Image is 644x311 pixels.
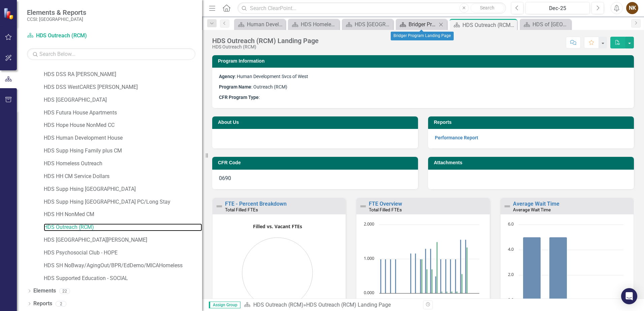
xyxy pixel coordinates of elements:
[391,32,454,40] div: Bridger Program Landing Page
[44,249,202,257] a: HDS Psychosocial Club - HOPE
[445,259,447,293] path: Q2-24, 1. Filled FTE.
[3,7,15,19] img: ClearPoint Strategy
[446,291,448,293] path: Q2-24, 0.05. Vacant FTE.
[503,202,511,210] img: Not Defined
[369,201,402,207] a: FTE Overview
[523,237,541,301] path: Q1-25, 5. Actual.
[385,259,386,293] path: Q2-21, 1. Filled FTE.
[480,5,494,10] span: Search
[434,120,631,125] h3: Reports
[44,147,202,155] a: HDS Supp Hsing Family plus CM
[626,2,638,14] button: NK
[359,202,367,210] img: Not Defined
[450,259,451,293] path: Q3-24, 1. Filled FTE.
[456,291,458,293] path: Q4-24, 0.05. Vacant FTE.
[253,223,302,230] text: Filled vs. Vacant FTEs
[397,20,437,29] a: Bridger Program Landing Page
[218,120,415,125] h3: About Us
[219,95,260,100] span: :
[549,237,567,301] path: Q2-25, 5. Actual.
[219,74,308,79] span: : Human Development Svcs of West
[521,20,569,29] a: HDS of [GEOGRAPHIC_DATA] - HH CM Service Dollars Landing Page
[430,249,431,293] path: Q3-23, 1.3. Filled FTE.
[219,95,259,100] strong: CFR Program Type
[390,259,391,293] path: Q3-21, 1. Filled FTE.
[528,4,587,12] div: Dec-25
[27,16,86,22] small: CCSI: [GEOGRAPHIC_DATA]
[225,201,287,207] a: FTE - Percent Breakdown
[44,198,202,206] a: HDS Supp Hsing [GEOGRAPHIC_DATA] PC/Long Stay
[435,135,478,140] a: Performance Report
[44,211,202,218] a: HDS HH NonMed CM
[369,207,402,212] small: Total Filled FTEs
[306,302,391,308] div: HDS Outreach (RCM) Landing Page
[380,259,382,293] path: Q1-21, 1. Filled FTE.
[355,20,391,29] div: HDS [GEOGRAPHIC_DATA] - HH NonMed CM Landing Page
[218,59,631,64] h3: Program Information
[244,301,418,309] div: »
[33,287,56,295] a: Elements
[455,259,456,293] path: Q4-24, 1. Filled FTE.
[44,275,202,282] a: HDS Supported Education - SOCIAL
[425,249,426,293] path: Q2-23, 1.3. Filled FTE.
[513,201,559,207] a: Average Wait Time
[437,242,438,293] path: Q4-23, 1.5. Vacant FTE.
[533,20,569,29] div: HDS of [GEOGRAPHIC_DATA] - HH CM Service Dollars Landing Page
[513,207,551,212] small: Average Wait Time
[44,122,202,129] a: HDS Hope House NonMed CC
[434,160,631,165] h3: Attachments
[508,221,514,227] text: 6.0
[219,175,231,181] span: 0690
[461,274,463,293] path: Q1-25, 0.562. Vacant FTE.
[27,8,86,16] span: Elements & Reports
[225,207,258,212] small: Total Filled FTEs
[471,3,504,13] button: Search
[44,173,202,180] a: HDS HH CM Service Dollars
[247,20,284,29] div: Human Development Svcs of [GEOGRAPHIC_DATA] Page
[409,20,437,29] div: Bridger Program Landing Page
[219,84,287,90] span: : Outreach (RCM)
[44,96,202,104] a: HDS [GEOGRAPHIC_DATA]
[525,2,590,14] button: Dec-25
[27,48,195,60] input: Search Below...
[465,240,466,293] path: Q2-25, 1.562. Filled FTE.
[33,300,52,308] a: Reports
[344,20,391,29] a: HDS [GEOGRAPHIC_DATA] - HH NonMed CM Landing Page
[44,160,202,168] a: HDS Homeless Outreach
[44,236,202,244] a: HDS [GEOGRAPHIC_DATA][PERSON_NAME]
[44,185,202,193] a: HDS Supp Hsing [GEOGRAPHIC_DATA]
[27,32,111,40] a: HDS Outreach (RCM)
[212,37,319,44] div: HDS Outreach (RCM) Landing Page
[44,262,202,270] a: HDS SH NoBway/AgingOut/BPR/EdDemo/MICAHomeless
[212,44,319,49] div: HDS Outreach (RCM)
[421,259,423,293] path: Q1-23, 1. Vacant FTE.
[426,269,428,293] path: Q2-23, 0.7. Vacant FTE.
[410,253,412,293] path: Q3-22, 1.16. Filled FTE.
[466,247,468,293] path: Q2-25, 1.338. Vacant FTE.
[621,288,637,304] div: Open Intercom Messenger
[460,240,461,293] path: Q1-25, 1.562. Filled FTE.
[364,289,374,296] text: 0.000
[462,21,515,29] div: HDS Outreach (RCM) Landing Page
[219,84,251,90] strong: Program Name
[420,259,421,293] path: Q1-23, 1. Filled FTE.
[44,83,202,91] a: HDS DSS WestCARES [PERSON_NAME]
[301,20,337,29] div: HDS Homeless Outreach Landing Page
[209,302,240,308] span: Assign Group
[59,288,70,294] div: 22
[44,71,202,78] a: HDS DSS RA [PERSON_NAME]
[508,271,514,277] text: 2.0
[508,297,514,303] text: 0.0
[253,302,303,308] a: HDS Outreach (RCM)
[218,160,415,165] h3: CFR Code
[508,246,514,252] text: 4.0
[451,291,453,293] path: Q3-24, 0.05. Vacant FTE.
[215,202,223,210] img: Not Defined
[236,20,284,29] a: Human Development Svcs of [GEOGRAPHIC_DATA] Page
[435,276,437,293] path: Q4-23, 0.5. Filled FTE.
[440,259,442,293] path: Q1-24, 1. Filled FTE.
[431,269,433,293] path: Q3-23, 0.7. Vacant FTE.
[364,255,374,261] text: 1.000
[441,291,443,293] path: Q1-24, 0.05. Vacant FTE.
